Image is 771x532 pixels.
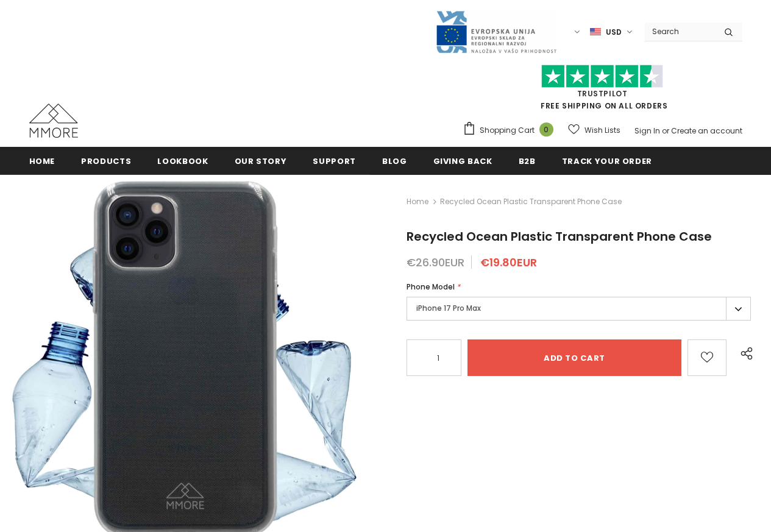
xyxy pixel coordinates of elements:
a: Sign In [634,126,660,136]
span: Track your order [562,155,652,167]
img: USD [590,27,601,37]
span: Shopping Cart [480,124,535,137]
span: Products [81,155,131,167]
span: Phone Model [407,282,455,292]
input: Search Site [645,23,715,40]
a: Home [407,194,428,209]
img: Trust Pilot Stars [541,65,663,88]
a: Blog [382,147,407,174]
a: Giving back [433,147,492,174]
span: FREE SHIPPING ON ALL ORDERS [463,70,742,111]
a: Our Story [235,147,287,174]
span: €26.90EUR [407,255,464,270]
a: support [313,147,356,174]
img: Javni Razpis [435,10,557,54]
a: Wish Lists [568,119,620,141]
span: Recycled Ocean Plastic Transparent Phone Case [440,194,622,209]
span: €19.80EUR [480,255,537,270]
input: Add to cart [467,339,681,376]
a: Home [29,147,55,174]
a: Create an account [671,126,742,136]
span: Our Story [235,155,287,167]
span: Wish Lists [584,124,620,137]
a: B2B [519,147,536,174]
span: Lookbook [157,155,208,167]
span: Home [29,155,55,167]
a: Javni Razpis [435,26,557,37]
label: iPhone 17 Pro Max [407,297,751,321]
a: Lookbook [157,147,208,174]
img: MMORE Cases [29,104,78,138]
a: Shopping Cart 0 [463,121,560,140]
a: Track your order [562,147,652,174]
span: support [313,155,356,167]
span: B2B [519,155,536,167]
a: Trustpilot [577,88,628,99]
span: 0 [539,122,553,137]
span: Blog [382,155,407,167]
span: or [662,126,669,136]
span: Recycled Ocean Plastic Transparent Phone Case [407,228,712,245]
span: USD [606,26,622,38]
a: Products [81,147,131,174]
span: Giving back [433,155,492,167]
